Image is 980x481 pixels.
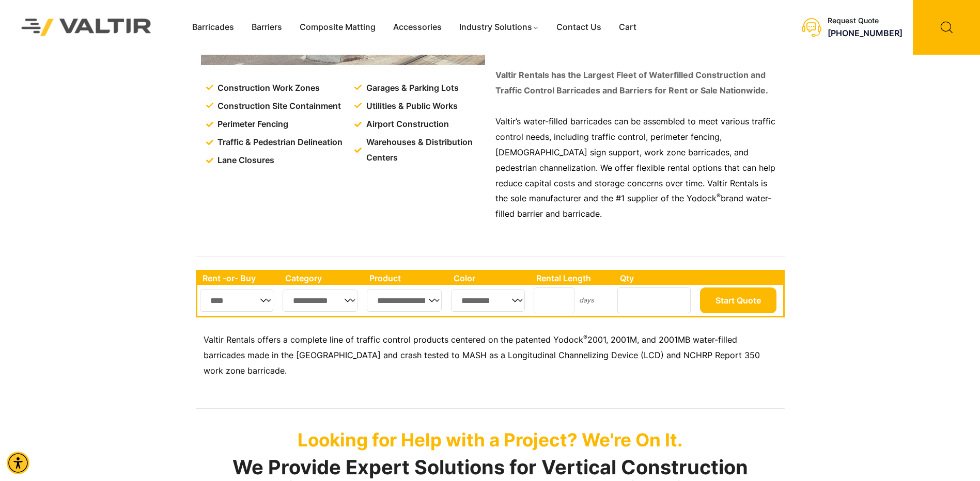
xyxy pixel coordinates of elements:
span: Warehouses & Distribution Centers [364,135,487,166]
span: Perimeter Fencing [215,117,288,132]
input: Number [534,287,574,313]
div: Request Quote [828,17,903,25]
th: Qty [615,271,697,285]
div: Accessibility Menu [7,452,29,474]
th: Color [448,271,532,285]
span: Valtir Rentals offers a complete line of traffic control products centered on the patented Yodock [204,334,583,345]
a: call (888) 496-3625 [828,28,903,38]
sup: ® [717,192,721,200]
span: Traffic & Pedestrian Delineation [215,135,343,150]
select: Single select [283,290,358,312]
span: Airport Construction [364,117,449,132]
a: Barricades [183,20,243,35]
a: Cart [610,20,645,35]
small: days [579,296,594,304]
a: Accessories [384,20,450,35]
button: Start Quote [700,287,776,313]
img: Valtir Rentals [8,5,165,50]
span: Garages & Parking Lots [364,81,459,96]
span: Construction Site Containment [215,99,341,114]
select: Single select [451,290,525,312]
a: Contact Us [548,20,610,35]
span: Lane Closures [215,153,274,168]
a: Composite Matting [291,20,384,35]
p: Valtir Rentals has the Largest Fleet of Waterfilled Construction and Traffic Control Barricades a... [495,68,780,99]
a: Industry Solutions [450,20,548,35]
span: Construction Work Zones [215,81,320,96]
select: Single select [367,290,442,312]
th: Rental Length [531,271,615,285]
th: Rent -or- Buy [197,271,280,285]
select: Single select [200,290,274,312]
a: Barriers [243,20,291,35]
sup: ® [583,333,587,341]
input: Number [617,287,691,313]
p: Looking for Help with a Project? We're On It. [196,429,785,451]
span: 2001, 2001M, and 2001MB water-filled barricades made in the [GEOGRAPHIC_DATA] and crash tested to... [204,334,760,376]
p: Valtir’s water-filled barricades can be assembled to meet various traffic control needs, includin... [495,114,780,222]
th: Product [364,271,448,285]
th: Category [280,271,365,285]
span: Utilities & Public Works [364,99,458,114]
